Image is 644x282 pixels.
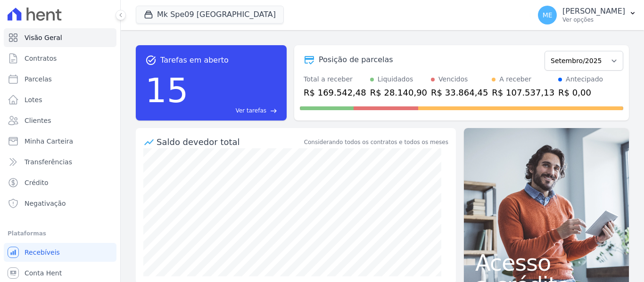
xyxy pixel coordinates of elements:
button: ME [PERSON_NAME] Ver opções [530,2,644,28]
span: Lotes [25,95,42,105]
div: Posição de parcelas [319,54,393,65]
span: Visão Geral [25,33,62,42]
div: R$ 169.542,48 [304,86,366,99]
a: Visão Geral [4,28,116,47]
a: Lotes [4,90,116,109]
a: Transferências [4,153,116,171]
a: Crédito [4,173,116,192]
span: Ver tarefas [236,106,266,115]
button: Mk Spe09 [GEOGRAPHIC_DATA] [136,6,284,24]
a: Ver tarefas east [192,106,277,115]
div: Liquidados [378,74,413,84]
a: Negativação [4,194,116,213]
a: Parcelas [4,70,116,89]
a: Clientes [4,111,116,130]
div: R$ 33.864,45 [431,86,488,99]
div: Considerando todos os contratos e todos os meses [304,138,448,146]
a: Recebíveis [4,243,116,262]
p: [PERSON_NAME] [562,7,625,16]
p: Ver opções [562,16,625,24]
span: Negativação [25,199,66,208]
span: Recebíveis [25,248,60,257]
span: Clientes [25,116,51,125]
div: 15 [145,66,189,115]
span: task_alt [145,55,157,66]
div: Vencidos [438,74,468,84]
span: Minha Carteira [25,137,73,146]
div: Plataformas [8,228,113,239]
span: Parcelas [25,74,52,84]
span: Conta Hent [25,268,62,278]
span: Contratos [25,54,57,63]
span: Transferências [25,157,72,167]
div: R$ 0,00 [558,86,603,99]
div: A receber [499,74,531,84]
span: Acesso [475,251,618,274]
span: Tarefas em aberto [160,55,229,66]
div: Antecipado [566,74,603,84]
a: Contratos [4,49,116,68]
span: east [270,107,277,114]
a: Minha Carteira [4,132,116,151]
span: Crédito [25,178,49,187]
div: Saldo devedor total [157,136,302,148]
span: ME [543,12,553,18]
div: Total a receber [304,74,366,84]
div: R$ 107.537,13 [492,86,554,99]
div: R$ 28.140,90 [370,86,427,99]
